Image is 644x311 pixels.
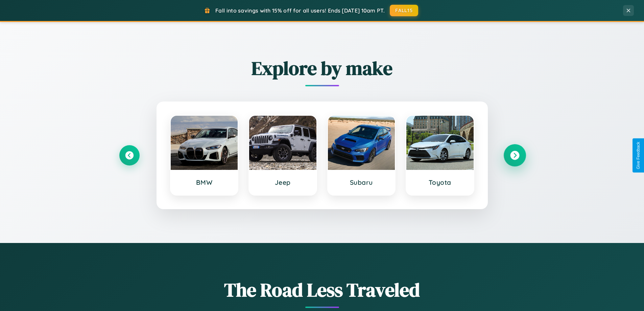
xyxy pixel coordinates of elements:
[335,178,388,186] h3: Subaru
[119,55,525,81] h2: Explore by make
[413,178,467,186] h3: Toyota
[390,5,418,16] button: FALL15
[636,142,641,169] div: Give Feedback
[119,277,525,303] h1: The Road Less Traveled
[177,178,231,186] h3: BMW
[256,178,310,186] h3: Jeep
[215,7,385,14] span: Fall into savings with 15% off for all users! Ends [DATE] 10am PT.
